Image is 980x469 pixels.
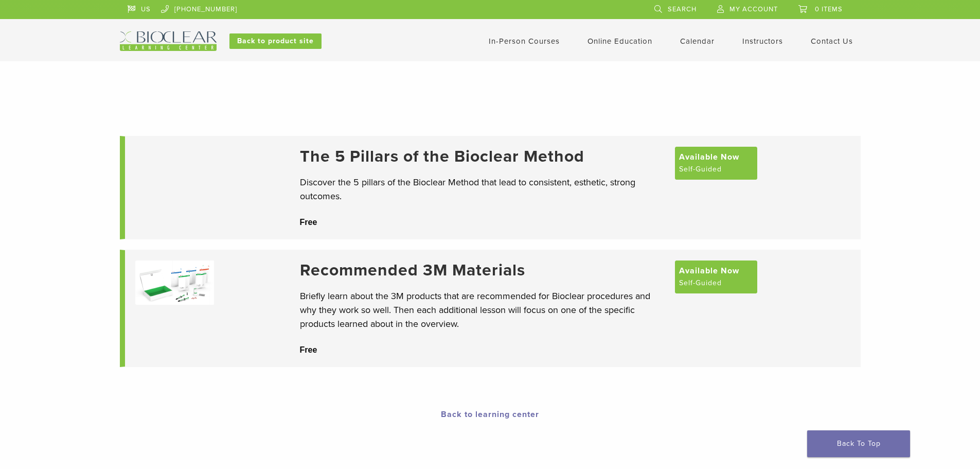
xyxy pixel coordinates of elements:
span: Self-Guided [679,277,722,289]
span: Available Now [679,265,739,277]
a: Back to product site [229,33,322,49]
span: Available Now [679,151,739,163]
span: Free [300,345,317,354]
span: Free [300,218,317,227]
span: 0 items [815,5,843,13]
img: Bioclear [120,31,217,51]
a: Available Now Self-Guided [675,260,757,293]
a: Available Now Self-Guided [675,147,757,180]
a: The 5 Pillars of the Bioclear Method [300,147,665,166]
span: My Account [729,5,778,13]
a: Calendar [680,37,715,46]
p: Discover the 5 pillars of the Bioclear Method that lead to consistent, esthetic, strong outcomes. [300,176,665,203]
a: Contact Us [811,37,853,46]
a: Instructors [742,37,783,46]
a: Back to learning center [441,409,539,420]
a: Online Education [587,37,652,46]
span: Search [668,5,697,13]
span: Self-Guided [679,163,722,176]
a: Back To Top [807,430,910,457]
p: Briefly learn about the 3M products that are recommended for Bioclear procedures and why they wor... [300,289,665,331]
a: In-Person Courses [489,37,560,46]
a: Recommended 3M Materials [300,260,665,280]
